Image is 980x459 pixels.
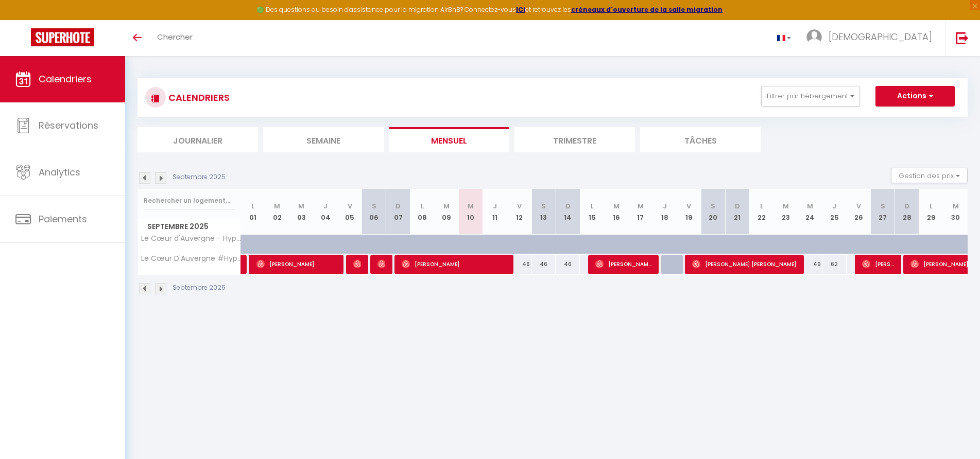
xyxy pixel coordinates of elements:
[856,201,861,211] abbr: V
[638,201,644,211] abbr: M
[895,189,919,235] th: 28
[140,235,243,242] span: Le Cœur d'Auvergne - Hypercentre Calme & Lumineux
[323,201,328,211] abbr: J
[443,201,450,211] abbr: M
[613,201,620,211] abbr: M
[677,189,701,235] th: 19
[389,127,509,152] li: Mensuel
[881,201,885,211] abbr: S
[806,29,822,45] img: ...
[516,5,525,14] a: ICI
[565,201,571,211] abbr: D
[701,189,725,235] th: 20
[149,20,200,56] a: Chercher
[435,189,459,235] th: 09
[871,189,895,235] th: 27
[31,28,94,46] img: Super Booking
[517,201,522,211] abbr: V
[514,127,635,152] li: Trimestre
[493,201,497,211] abbr: J
[396,201,401,211] abbr: D
[953,201,959,211] abbr: M
[604,189,628,235] th: 16
[735,201,740,211] abbr: D
[338,189,362,235] th: 05
[144,191,235,210] input: Rechercher un logement...
[919,189,943,235] th: 29
[943,189,968,235] th: 30
[686,201,691,211] abbr: V
[749,189,773,235] th: 22
[761,86,860,107] button: Filtrer par hébergement
[353,254,362,274] span: [PERSON_NAME]
[875,86,955,107] button: Actions
[402,254,507,274] span: [PERSON_NAME]
[263,127,384,152] li: Semaine
[799,20,945,56] a: ... [DEMOGRAPHIC_DATA]
[628,189,652,235] th: 17
[274,201,280,211] abbr: M
[362,189,386,235] th: 06
[507,255,531,274] div: 46
[251,201,254,211] abbr: L
[640,127,761,152] li: Tâches
[39,166,80,179] span: Analytics
[8,4,39,35] button: Ouvrir le widget de chat LiveChat
[956,31,969,44] img: logout
[372,201,376,211] abbr: S
[140,255,243,262] span: Le Cœur D'Auvergne #Hypercentre
[930,201,933,211] abbr: L
[459,189,483,235] th: 10
[157,31,193,42] span: Chercher
[39,213,87,225] span: Paiements
[410,189,435,235] th: 08
[711,201,715,211] abbr: S
[663,201,667,211] abbr: J
[822,255,847,274] div: 62
[692,254,797,274] span: [PERSON_NAME] [PERSON_NAME]
[595,254,652,274] span: [PERSON_NAME]
[556,255,580,274] div: 46
[138,219,240,234] span: Septembre 2025
[760,201,763,211] abbr: L
[256,254,337,274] span: [PERSON_NAME]
[580,189,604,235] th: 15
[541,201,546,211] abbr: S
[862,254,895,274] span: [PERSON_NAME]
[39,119,98,132] span: Réservations
[137,127,258,152] li: Journalier
[468,201,474,211] abbr: M
[507,189,531,235] th: 12
[39,73,92,85] span: Calendriers
[891,168,968,183] button: Gestion des prix
[298,201,304,211] abbr: M
[829,30,932,43] span: [DEMOGRAPHIC_DATA]
[173,172,226,182] p: Septembre 2025
[421,201,424,211] abbr: L
[531,255,556,274] div: 46
[289,189,314,235] th: 03
[783,201,789,211] abbr: M
[652,189,677,235] th: 18
[386,189,410,235] th: 07
[807,201,813,211] abbr: M
[483,189,507,235] th: 11
[904,201,909,211] abbr: D
[531,189,556,235] th: 13
[847,189,871,235] th: 26
[265,189,289,235] th: 02
[822,189,847,235] th: 25
[571,5,723,14] a: créneaux d'ouverture de la salle migration
[798,189,822,235] th: 24
[725,189,749,235] th: 21
[774,189,798,235] th: 23
[591,201,594,211] abbr: L
[173,283,226,293] p: Septembre 2025
[832,201,836,211] abbr: J
[556,189,580,235] th: 14
[798,255,822,274] div: 49
[241,189,265,235] th: 01
[314,189,338,235] th: 04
